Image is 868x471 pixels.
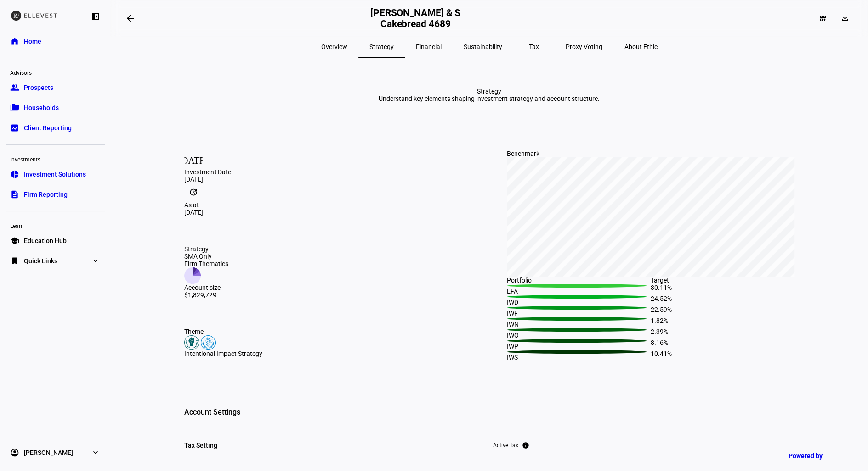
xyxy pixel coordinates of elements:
div: Account size [184,284,228,291]
eth-mat-symbol: expand_more [91,256,100,266]
a: descriptionFirm Reporting [6,185,105,204]
div: [DATE] [184,176,472,183]
div: 24.52% [651,295,794,306]
div: 10.41% [651,350,794,361]
span: Sustainability [464,44,502,50]
div: Learn [6,219,105,232]
div: Portfolio [507,277,651,284]
div: Advisors [6,66,105,78]
mat-icon: download [840,13,849,22]
div: Account Settings [170,394,809,431]
span: Client Reporting [24,123,72,133]
div: $1,829,729 [184,291,228,299]
mat-icon: [DATE] [184,150,203,168]
img: womensRights.colored.svg [201,335,216,350]
div: Tax Setting [184,434,489,456]
div: As at [184,201,472,209]
eth-mat-symbol: folder_copy [10,103,19,112]
span: Education Hub [24,236,67,245]
div: Understand key elements shaping investment strategy and account structure. [379,95,600,102]
div: Firm Thematics [184,260,228,267]
span: Firm Reporting [24,190,68,199]
eth-mat-symbol: bid_landscape [10,123,19,133]
eth-mat-symbol: group [10,83,19,92]
eth-mat-symbol: school [10,236,19,245]
a: homeHome [6,32,105,50]
a: Powered by [784,447,854,464]
eth-mat-symbol: home [10,37,19,46]
div: 1.82% [651,317,794,328]
span: Overview [321,44,347,50]
mat-icon: info [522,442,529,449]
div: IWD [507,299,651,306]
div: 22.59% [651,306,794,317]
div: Active Tax [493,442,518,449]
span: Home [24,37,41,46]
div: 2.39% [651,328,794,339]
div: IWS [507,354,651,361]
div: IWO [507,332,651,339]
mat-icon: arrow_backwards [125,13,136,24]
mat-icon: update [184,183,203,201]
eth-report-page-title: Strategy [170,88,809,102]
span: Households [24,103,59,112]
a: groupProspects [6,78,105,97]
h2: [PERSON_NAME] & S Cakebread 4689 [367,7,465,29]
div: SMA Only [184,253,228,260]
eth-mat-symbol: bookmark [10,256,19,266]
div: IWP [507,343,651,350]
img: racialJustice.colored.svg [184,335,199,350]
mat-icon: dashboard_customize [819,15,827,22]
div: 30.11% [651,284,794,295]
div: IWF [507,310,651,317]
eth-mat-symbol: left_panel_close [91,12,100,21]
div: chart, 1 series [507,157,794,277]
div: Strategy [184,245,228,253]
div: Benchmark [507,150,794,157]
span: Investment Solutions [24,170,86,179]
eth-mat-symbol: pie_chart [10,170,19,179]
eth-mat-symbol: description [10,190,19,199]
div: Theme [184,328,472,335]
span: Proxy Voting [566,44,602,50]
div: Intentional Impact Strategy [184,350,472,357]
span: Strategy [369,44,394,50]
div: EFA [507,288,651,295]
div: [DATE] [184,209,472,216]
div: 8.16% [651,339,794,350]
a: bid_landscapeClient Reporting [6,119,105,137]
a: folder_copyHouseholds [6,99,105,117]
eth-mat-symbol: account_circle [10,448,19,457]
div: Target [651,277,794,284]
div: Strategy [379,88,600,95]
span: Quick Links [24,256,57,266]
div: Investments [6,152,105,165]
eth-mat-symbol: expand_more [91,448,100,457]
span: [PERSON_NAME] [24,448,73,457]
span: About Ethic [624,44,658,50]
a: pie_chartInvestment Solutions [6,165,105,183]
div: IWN [507,321,651,328]
span: Financial [416,44,442,50]
span: Prospects [24,83,53,92]
div: Investment Date [184,168,472,176]
span: Tax [529,44,539,50]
